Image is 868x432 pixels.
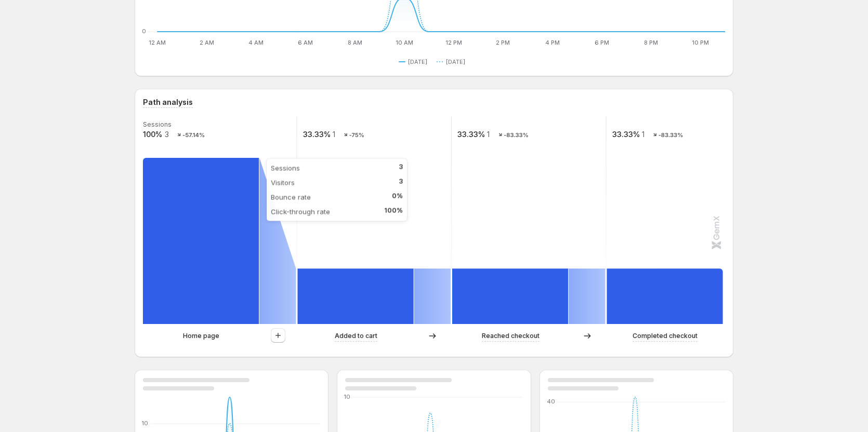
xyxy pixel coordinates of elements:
text: 4 AM [248,39,264,46]
p: Home page [183,331,219,341]
p: Added to cart [335,331,377,341]
p: Completed checkout [633,331,698,341]
text: -83.33% [659,131,683,139]
text: 0 [142,28,146,35]
text: 1 [333,130,335,139]
text: 12 PM [445,39,462,46]
p: Reached checkout [482,331,540,341]
text: 10 [142,420,148,427]
text: 6 AM [298,39,313,46]
button: [DATE] [399,56,431,68]
path: Completed checkout: 1 [607,268,723,324]
text: 2 AM [200,39,214,46]
text: 33.33% [612,130,640,139]
text: 10 [344,393,350,400]
text: 33.33% [457,130,485,139]
text: 40 [547,398,555,405]
text: 10 AM [396,39,413,46]
text: -75% [349,131,364,139]
text: 3 [165,130,169,139]
text: 1 [642,130,645,139]
span: [DATE] [446,58,465,66]
text: -57.14% [182,131,205,139]
text: 8 PM [644,39,658,46]
text: 6 PM [595,39,609,46]
text: 10 PM [692,39,709,46]
path: Added to cart: 1 [298,268,414,324]
text: Sessions [143,120,172,128]
text: 4 PM [545,39,560,46]
text: 12 AM [149,39,166,46]
h3: Path analysis [143,97,193,107]
text: 8 AM [348,39,362,46]
text: 100% [143,130,162,139]
text: 33.33% [303,130,331,139]
text: 2 PM [496,39,510,46]
button: [DATE] [437,56,469,68]
text: 1 [487,130,490,139]
path: Reached checkout: 1 [452,268,568,324]
span: [DATE] [408,58,427,66]
text: -83.33% [504,131,529,139]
